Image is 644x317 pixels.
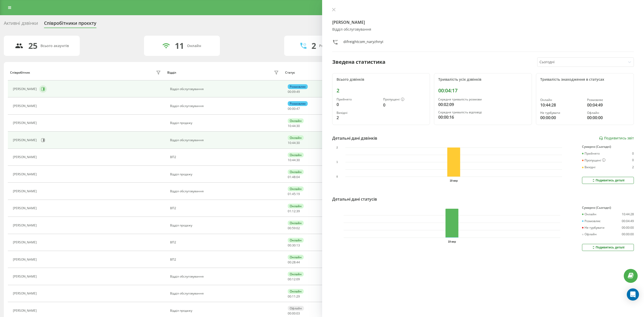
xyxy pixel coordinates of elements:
span: 45 [292,192,296,196]
div: [PERSON_NAME] [13,309,38,312]
div: [PERSON_NAME] [13,224,38,227]
div: : : [288,226,300,230]
button: Подивитись деталі [582,244,634,251]
div: 00:04:49 [587,102,630,108]
div: Сумарно (Сьогодні) [582,145,634,149]
div: [PERSON_NAME] [13,104,38,108]
div: : : [288,261,300,264]
div: Статус [285,71,295,74]
div: Онлайн [288,186,304,191]
span: 30 [296,124,300,128]
div: : : [288,90,300,94]
div: Прийнято [337,98,379,101]
span: 44 [292,124,296,128]
div: Тривалість знаходження в статусах [540,77,630,82]
span: 10 [288,158,291,162]
div: 00:00:00 [587,115,630,121]
div: Співробітники проєкту [44,20,96,28]
span: 04 [296,175,300,179]
div: 2 [337,88,426,94]
div: ВП2 [170,241,280,244]
div: 2 [311,41,316,51]
span: 09 [296,277,300,281]
span: 10 [288,124,291,128]
span: 00 [288,243,291,247]
span: 59 [292,226,296,230]
div: Відділ обслуговування [170,189,280,193]
div: Онлайн [288,153,304,157]
div: : : [288,107,300,111]
span: 12 [292,209,296,213]
div: Відділ продажу [170,173,280,176]
span: 12 [292,277,296,281]
div: Детальні дані дзвінків [332,135,377,141]
div: difreightcom_naryzhnyi [343,39,383,47]
div: : : [288,124,300,128]
span: 47 [296,107,300,111]
span: 01 [288,175,291,179]
div: [PERSON_NAME] [13,138,38,142]
div: 10:44:28 [540,102,583,108]
div: Онлайн [288,221,304,225]
div: 0 [383,102,426,108]
span: 13 [296,243,300,247]
span: 00 [288,294,291,299]
div: : : [288,158,300,162]
button: Подивитись деталі [582,177,634,184]
div: [PERSON_NAME] [13,258,38,261]
text: 19 вер [450,179,458,182]
div: Прийнято [582,152,600,155]
span: 00 [292,107,296,111]
div: 0 [632,158,634,162]
span: 00 [288,226,291,230]
text: 2 [336,146,338,149]
div: Відділ обслуговування [170,138,280,142]
div: ВП2 [170,206,280,210]
text: 19 вер [448,240,456,243]
div: Онлайн [288,238,304,243]
div: Відділ обслуговування [170,87,280,91]
span: 00 [288,107,291,111]
div: Онлайн [540,98,583,102]
div: Всього дзвінків [337,77,426,82]
div: ВП2 [170,155,280,159]
span: 30 [296,158,300,162]
span: 39 [296,209,300,213]
span: 00 [288,311,291,315]
span: 30 [292,243,296,247]
div: Онлайн [288,118,304,123]
div: [PERSON_NAME] [13,121,38,125]
div: [PERSON_NAME] [13,206,38,210]
div: Пропущені [582,158,606,162]
div: Онлайн [288,255,304,260]
div: ВП2 [170,258,280,261]
span: 49 [296,90,300,94]
div: Розмовляють [319,44,344,48]
div: Онлайн [288,289,304,294]
div: Співробітник [10,71,30,74]
span: 11 [292,294,296,299]
div: Онлайн [288,135,304,140]
div: 11 [175,41,184,51]
span: 00 [288,260,291,264]
div: 0 [632,152,634,155]
div: 00:00:16 [438,114,528,120]
div: 00:00:00 [622,233,634,236]
div: : : [288,244,300,247]
span: 44 [296,260,300,264]
div: Подивитись деталі [591,178,625,182]
div: [PERSON_NAME] [13,241,38,244]
div: 2 [337,115,379,121]
div: Середня тривалість відповіді [438,111,528,114]
div: Відділ обслуговування [170,292,280,295]
div: 2 [632,165,634,169]
div: 10:44:28 [622,213,634,216]
div: Розмовляє [582,219,600,223]
div: Зведена статистика [332,58,385,66]
span: 02 [296,226,300,230]
span: 00 [288,90,291,94]
div: Онлайн [288,204,304,208]
div: Відділ [167,71,176,74]
span: 48 [292,175,296,179]
div: Відділ обслуговування [332,27,634,32]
